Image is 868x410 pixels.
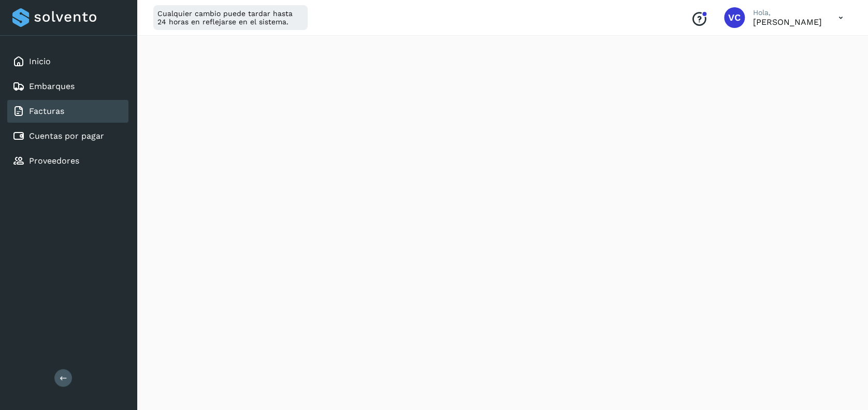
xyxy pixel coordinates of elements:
a: Facturas [29,106,64,116]
a: Embarques [29,81,75,91]
div: Cualquier cambio puede tardar hasta 24 horas en reflejarse en el sistema. [153,5,308,30]
div: Embarques [7,75,128,98]
a: Proveedores [29,156,79,166]
div: Cuentas por pagar [7,125,128,148]
a: Cuentas por pagar [29,131,104,141]
div: Proveedores [7,150,128,172]
div: Inicio [7,50,128,73]
div: Facturas [7,100,128,123]
p: Hola, [753,8,822,17]
p: Viridiana Cruz [753,17,822,27]
a: Inicio [29,56,51,66]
